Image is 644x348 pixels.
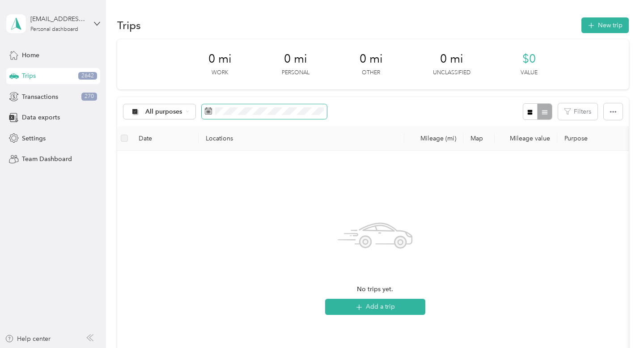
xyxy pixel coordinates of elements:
[145,109,182,115] span: All purposes
[558,103,597,120] button: Filters
[440,52,463,66] span: 0 mi
[362,69,380,77] p: Other
[325,299,425,315] button: Add a trip
[495,126,557,151] th: Mileage value
[404,126,463,151] th: Mileage (mi)
[30,27,78,32] div: Personal dashboard
[360,52,383,66] span: 0 mi
[212,69,228,77] p: Work
[81,93,97,101] span: 270
[357,284,393,294] span: No trips yet.
[22,51,39,60] span: Home
[463,126,495,151] th: Map
[131,126,199,151] th: Date
[594,298,644,348] iframe: Everlance-gr Chat Button Frame
[208,52,232,66] span: 0 mi
[30,14,86,24] div: [EMAIL_ADDRESS][DOMAIN_NAME]
[78,72,97,80] span: 2642
[522,52,536,66] span: $0
[22,71,36,81] span: Trips
[22,113,60,122] span: Data exports
[284,52,307,66] span: 0 mi
[117,21,141,30] h1: Trips
[433,69,470,77] p: Unclassified
[521,69,538,77] p: Value
[22,134,46,143] span: Settings
[199,126,404,151] th: Locations
[22,92,58,102] span: Transactions
[5,334,51,344] button: Help center
[22,154,72,164] span: Team Dashboard
[282,69,309,77] p: Personal
[581,17,629,33] button: New trip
